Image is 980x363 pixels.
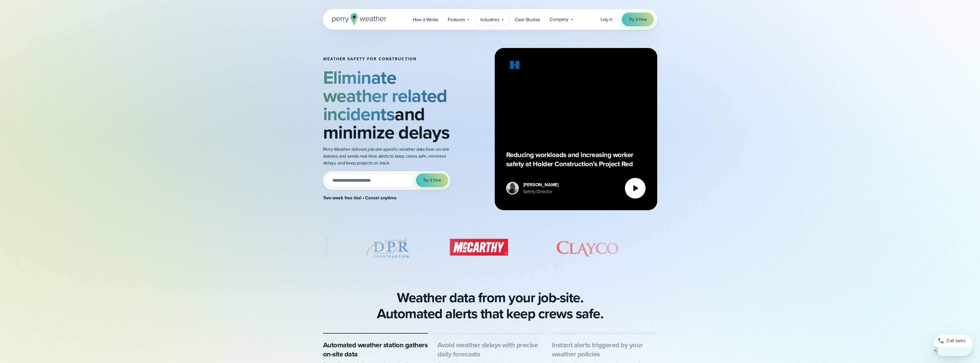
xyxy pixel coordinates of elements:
[416,173,448,187] button: Try it free
[622,13,654,26] a: Try it free
[448,16,465,23] span: Features
[507,183,518,194] img: Merco Chantres Headshot
[323,68,457,141] h2: and minimize delays
[300,233,337,262] div: 2 of 8
[323,57,457,61] h1: Weather safety for Construction
[323,233,657,264] div: slideshow
[547,233,628,262] div: 5 of 8
[300,233,337,262] img: Holder.svg
[480,16,499,23] span: Industries
[323,146,457,167] p: Perry Weather delivers job-site specific weather data from on-site stations and sends real-time a...
[506,59,523,73] img: Holder.svg
[323,340,428,359] h3: Automated weather station gathers on-site data
[947,337,965,344] span: Call sales
[510,14,545,25] a: Case Studies
[377,290,603,322] h2: Weather data from your job-site. Automated alerts that keep crews safe.
[408,14,443,25] a: How it Works
[438,233,519,262] img: McCarthy.svg
[523,181,559,188] div: [PERSON_NAME]
[323,64,447,127] strong: Eliminate weather related incidents
[365,233,410,262] div: 3 of 8
[437,340,543,359] h3: Avoid weather delays with precise daily forecasts
[629,16,647,23] span: Try it free
[933,352,973,356] img: call.png
[506,150,646,169] p: Reducing workloads and increasing worker safety at Holder Construction’s Project Red
[550,16,569,23] span: Company
[933,347,973,352] a: Open contact in Aloware
[423,177,441,184] span: Try it free
[365,233,410,262] img: DPR-Construction.svg
[547,233,628,262] img: Clayco.svg
[933,334,973,347] a: Call sales
[601,16,613,23] a: Log in
[413,16,438,23] span: How it Works
[933,347,973,352] img: contact.png
[933,352,973,356] a: Make a call in Aloware
[515,16,540,23] span: Case Studies
[552,340,657,359] h3: Instant alerts triggered by your weather policies
[523,188,559,195] div: Safety Director
[323,194,397,201] strong: Two-week free trial • Cancel anytime
[656,233,737,262] div: 6 of 8
[438,233,519,262] div: 4 of 8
